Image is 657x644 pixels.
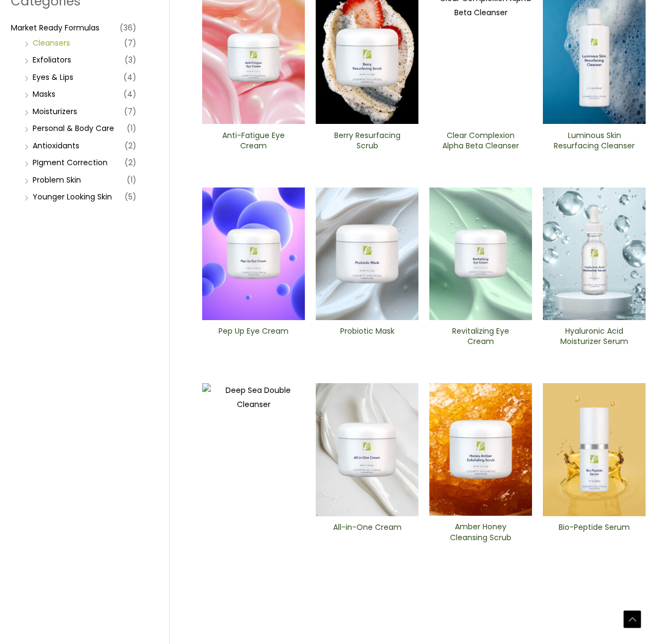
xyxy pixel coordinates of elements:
span: (4) [123,86,136,102]
a: Amber Honey Cleansing Scrub [439,522,523,546]
h2: Berry Resurfacing Scrub [325,130,409,151]
h2: Bio-Peptide ​Serum [552,522,636,543]
img: Probiotic Mask [316,187,418,320]
img: Hyaluronic moisturizer Serum [543,187,646,320]
a: Bio-Peptide ​Serum [552,522,636,547]
span: (7) [124,104,136,119]
h2: Anti-Fatigue Eye Cream [211,130,296,151]
h2: Luminous Skin Resurfacing ​Cleanser [552,130,636,151]
a: Hyaluronic Acid Moisturizer Serum [552,326,636,351]
a: All-in-One ​Cream [325,522,409,547]
a: Berry Resurfacing Scrub [325,130,409,155]
a: Antioxidants [33,140,79,151]
span: (3) [124,52,136,67]
h2: Amber Honey Cleansing Scrub [439,522,523,542]
a: Problem Skin [33,174,81,185]
a: Masks [33,89,55,99]
h2: Pep Up Eye Cream [211,326,296,347]
img: Pep Up Eye Cream [202,187,305,320]
a: Younger Looking Skin [33,191,112,202]
h2: Probiotic Mask [325,326,409,347]
span: (36) [120,20,136,35]
a: PIgment Correction [33,157,108,168]
span: (1) [127,121,136,136]
a: Clear Complexion Alpha Beta ​Cleanser [439,130,523,155]
span: (1) [127,172,136,187]
img: Bio-Peptide ​Serum [543,383,646,516]
a: Pep Up Eye Cream [211,326,296,351]
a: Exfoliators [33,54,71,65]
h2: All-in-One ​Cream [325,522,409,543]
span: (4) [123,70,136,85]
span: (7) [124,35,136,51]
a: Personal & Body Care [33,123,114,134]
a: Revitalizing ​Eye Cream [439,326,523,351]
a: Probiotic Mask [325,326,409,351]
img: Revitalizing ​Eye Cream [429,187,532,320]
a: Eyes & Lips [33,72,73,83]
span: (2) [124,138,136,153]
h2: Revitalizing ​Eye Cream [439,326,523,347]
span: (2) [124,155,136,170]
a: Cleansers [33,37,70,48]
a: Anti-Fatigue Eye Cream [211,130,296,155]
h2: Clear Complexion Alpha Beta ​Cleanser [439,130,523,151]
img: All In One Cream [316,383,418,516]
a: Market Ready Formulas [11,22,99,33]
a: Luminous Skin Resurfacing ​Cleanser [552,130,636,155]
a: Moisturizers [33,106,77,117]
img: Amber Honey Cleansing Scrub [429,383,532,516]
span: (5) [124,189,136,204]
h2: Hyaluronic Acid Moisturizer Serum [552,326,636,347]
